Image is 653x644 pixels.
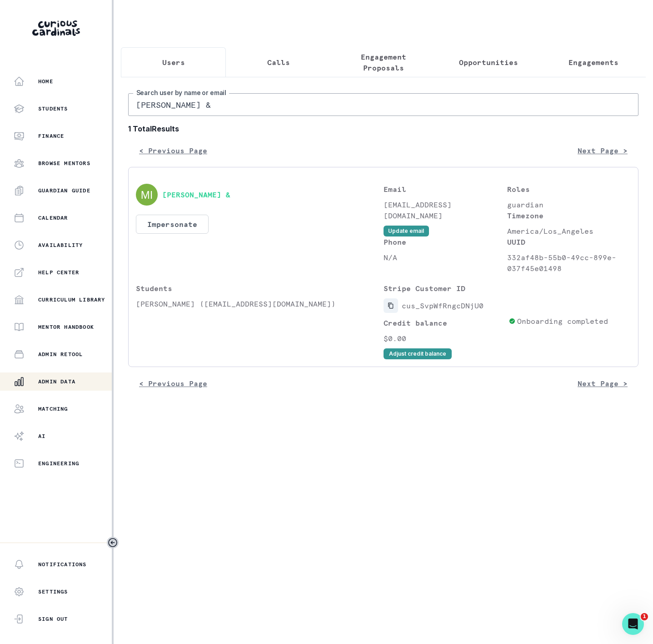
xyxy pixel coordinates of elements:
[136,283,384,294] p: Students
[622,613,644,635] iframe: Intercom live chat
[136,298,384,309] p: [PERSON_NAME] ([EMAIL_ADDRESS][DOMAIN_NAME])
[384,184,507,195] p: Email
[136,184,158,206] img: svg
[128,374,218,392] button: < Previous Page
[507,210,631,221] p: Timezone
[38,378,75,385] p: Admin Data
[567,141,638,160] button: Next Page >
[38,105,68,112] p: Students
[38,460,79,467] p: Engineering
[38,561,87,568] p: Notifications
[38,433,45,440] p: AI
[507,252,631,274] p: 332af48b-55b0-49cc-899e-037f45e01498
[507,199,631,210] p: guardian
[38,323,94,331] p: Mentor Handbook
[507,236,631,247] p: UUID
[107,537,119,548] button: Toggle sidebar
[384,333,505,344] p: $0.00
[162,190,230,199] button: [PERSON_NAME] &
[384,226,429,236] button: Update email
[384,348,452,359] button: Adjust credit balance
[384,298,398,313] button: Copied to clipboard
[568,57,618,68] p: Engagements
[384,283,505,294] p: Stripe Customer ID
[38,78,53,85] p: Home
[384,199,507,221] p: [EMAIL_ADDRESS][DOMAIN_NAME]
[402,300,484,311] p: cus_SvpWfRngcDNjU0
[384,252,507,263] p: N/A
[162,57,185,68] p: Users
[38,269,79,276] p: Help Center
[136,215,209,234] button: Impersonate
[38,160,90,167] p: Browse Mentors
[128,141,218,160] button: < Previous Page
[339,51,428,73] p: Engagement Proposals
[38,296,105,303] p: Curriculum Library
[38,615,68,623] p: Sign Out
[641,613,648,620] span: 1
[38,214,68,221] p: Calendar
[38,405,68,413] p: Matching
[384,236,507,247] p: Phone
[38,241,83,249] p: Availability
[38,187,90,194] p: Guardian Guide
[32,20,80,36] img: Curious Cardinals Logo
[267,57,290,68] p: Calls
[459,57,518,68] p: Opportunities
[507,226,631,236] p: America/Los_Angeles
[38,588,68,595] p: Settings
[507,184,631,195] p: Roles
[567,374,638,392] button: Next Page >
[128,123,638,134] b: 1 Total Results
[38,132,64,140] p: Finance
[517,316,608,327] p: Onboarding completed
[384,317,505,328] p: Credit balance
[38,351,83,358] p: Admin Retool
